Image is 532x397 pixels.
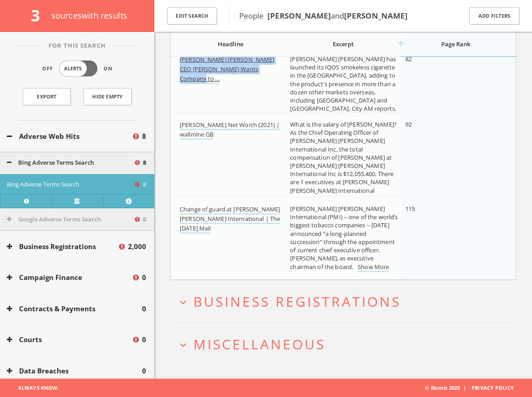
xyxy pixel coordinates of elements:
[193,292,401,311] span: Business Registrations
[180,205,280,234] a: Change of guard at [PERSON_NAME] [PERSON_NAME] International | The [DATE] Mail
[177,337,516,352] button: expand_moreMiscellaneous
[358,263,389,272] a: Show More
[42,65,53,73] span: Off
[405,55,412,63] span: 82
[23,88,71,105] a: Export
[142,334,146,345] span: 0
[267,10,331,21] b: [PERSON_NAME]
[396,39,405,49] i: arrow_upward
[460,384,470,391] span: |
[177,339,189,351] i: expand_more
[7,131,132,142] button: Adverse Web Hits
[441,40,470,48] span: Page Rank
[7,158,133,167] button: Bing Adverse Terms Search
[7,334,132,345] button: Courts
[472,384,514,391] a: Privacy Policy
[333,40,354,48] span: Excerpt
[7,241,118,252] button: Business Registrations
[180,121,280,140] a: [PERSON_NAME] Net Worth (2021) | wallmine GB
[142,304,146,314] span: 0
[51,194,103,208] a: Verify at source
[193,335,325,353] span: Miscellaneous
[303,195,335,205] a: Show More
[405,205,415,213] span: 115
[143,215,146,224] span: 0
[142,272,146,283] span: 0
[239,10,408,21] span: People
[405,120,412,128] span: 92
[290,55,396,113] span: [PERSON_NAME] [PERSON_NAME] has launched its IQOS smokeless cigarette in the [GEOGRAPHIC_DATA], a...
[7,366,142,376] button: Data Breaches
[143,180,146,189] span: 8
[7,304,142,314] button: Contracts & Payments
[128,241,146,252] span: 2,000
[7,215,133,224] button: Google Adverse Terms Search
[84,88,132,105] button: Hide Empty
[143,158,146,167] span: 8
[290,205,398,271] span: [PERSON_NAME] [PERSON_NAME] International (PMI) – one of the world’s biggest tobacco companies – ...
[31,5,48,26] span: 3
[180,55,275,84] a: [PERSON_NAME] [PERSON_NAME] CEO [PERSON_NAME] Wants Company to ...
[177,296,189,309] i: expand_more
[7,180,133,189] button: Bing Adverse Terms Search
[103,65,113,73] span: On
[425,379,525,397] span: © illumis 2025
[290,120,397,203] span: What is the salary of [PERSON_NAME]? As the Chief Operating Officer of [PERSON_NAME] [PERSON_NAME...
[142,366,146,376] span: 0
[142,131,146,142] span: 8
[177,294,516,309] button: expand_moreBusiness Registrations
[167,7,217,25] button: Edit Search
[267,10,344,21] span: and
[344,10,408,21] b: [PERSON_NAME]
[42,41,113,50] span: For This Search
[218,40,243,48] span: Headline
[7,272,132,283] button: Campaign Finance
[51,10,128,21] span: source s with results
[7,379,59,397] span: Always Know.
[469,7,519,25] button: Add Filters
